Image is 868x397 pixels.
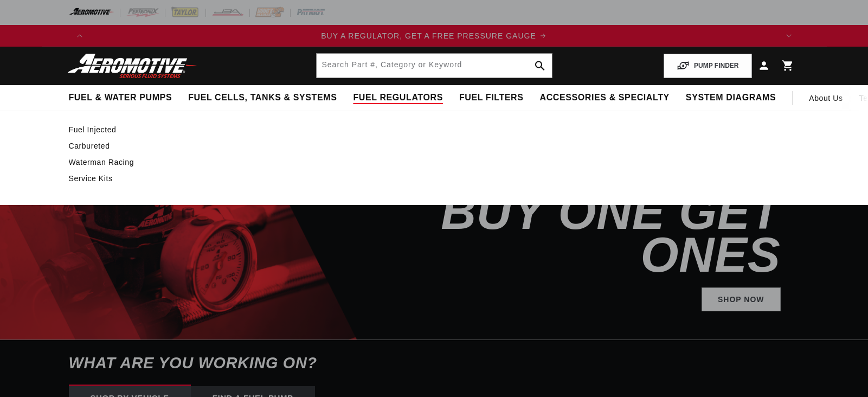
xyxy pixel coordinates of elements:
span: BUY A REGULATOR, GET A FREE PRESSURE GAUGE [321,31,536,40]
button: Translation missing: en.sections.announcements.previous_announcement [69,25,91,47]
summary: Fuel Filters [451,85,532,111]
div: Announcement [91,30,778,42]
slideshow-component: Translation missing: en.sections.announcements.announcement_bar [42,25,827,47]
span: Fuel Filters [459,92,524,104]
summary: Fuel Cells, Tanks & Systems [180,85,345,111]
img: Aeromotive [65,53,200,79]
a: BUY A REGULATOR, GET A FREE PRESSURE GAUGE [91,30,778,42]
a: About Us [801,85,851,111]
h2: SHOP SEPTEMBER BUY ONE GET ONES [317,149,781,277]
summary: Accessories & Specialty [532,85,678,111]
button: PUMP FINDER [664,54,751,78]
a: Shop Now [702,287,781,312]
a: Waterman Racing [69,157,789,167]
span: Accessories & Specialty [540,92,670,104]
summary: Fuel & Water Pumps [61,85,181,111]
span: Fuel Cells, Tanks & Systems [188,92,337,104]
div: 1 of 4 [91,30,778,42]
span: System Diagrams [686,92,776,104]
a: Fuel Injected [69,125,789,135]
summary: Fuel Regulators [345,85,451,111]
a: Service Kits [69,174,789,183]
span: Fuel & Water Pumps [69,92,172,104]
input: Search by Part Number, Category or Keyword [317,54,552,78]
a: Carbureted [69,141,789,151]
button: search button [528,54,552,78]
summary: System Diagrams [678,85,784,111]
button: Translation missing: en.sections.announcements.next_announcement [778,25,800,47]
span: About Us [809,94,843,103]
h6: What are you working on? [42,340,827,386]
span: Fuel Regulators [353,92,442,104]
